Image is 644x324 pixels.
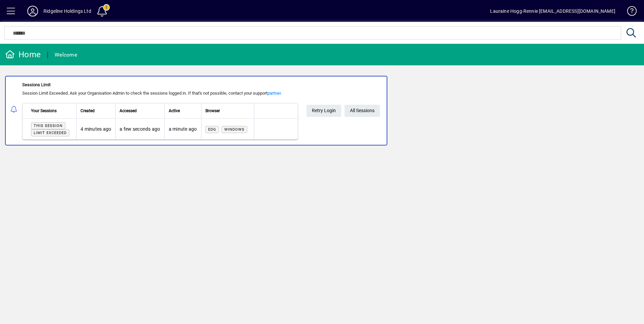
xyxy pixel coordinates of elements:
span: Edg [208,127,216,132]
span: This session [34,124,63,128]
td: a minute ago [164,119,201,139]
td: 4 minutes ago [76,119,115,139]
a: All Sessions [345,105,380,117]
span: Accessed [120,107,137,115]
div: Ridgeline Holdings Ltd [43,6,91,17]
span: Your Sessions [31,107,57,115]
span: Limit exceeded [34,131,67,135]
span: Created [80,107,95,115]
div: Welcome [55,50,77,60]
td: a few seconds ago [115,119,164,139]
div: Lauraine Hogg-Rennie [EMAIL_ADDRESS][DOMAIN_NAME] [490,6,615,17]
a: partner [267,91,281,96]
span: Active [169,107,180,115]
span: Retry Login [312,105,336,116]
span: Browser [205,107,220,115]
span: All Sessions [350,105,375,116]
span: Windows [224,127,245,132]
div: Session Limit Exceeded. Ask your Organisation Admin to check the sessions logged in. If that's no... [22,90,298,97]
button: Profile [22,5,43,17]
div: Home [5,49,41,60]
button: Retry Login [307,105,341,117]
div: Sessions Limit [22,82,298,88]
a: Knowledge Base [622,1,636,23]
